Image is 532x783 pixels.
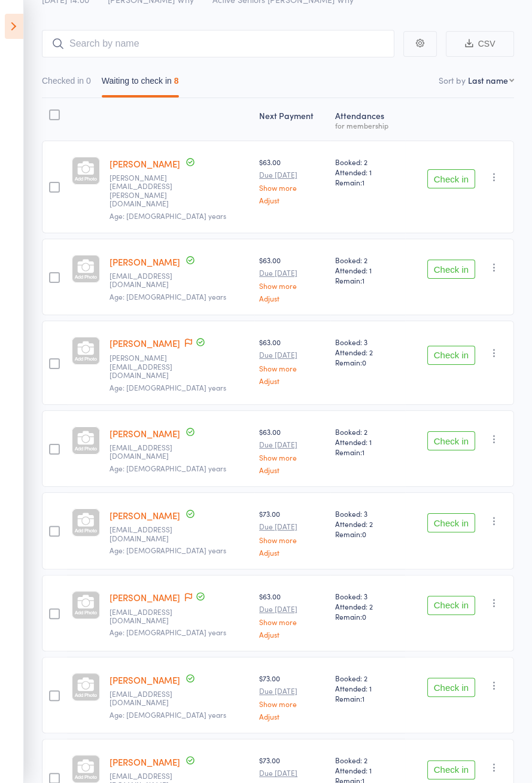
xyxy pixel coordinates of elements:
small: Due [DATE] [259,170,326,179]
small: Due [DATE] [259,440,326,449]
a: [PERSON_NAME] [110,509,180,522]
span: 1 [362,447,364,457]
span: Attended: 1 [335,265,400,275]
span: Booked: 2 [335,673,400,683]
small: johnandjudy@iinet.net.au [110,690,187,707]
button: Check in [427,760,475,779]
button: Check in [427,596,475,615]
div: for membership [335,121,400,129]
span: Age: [DEMOGRAPHIC_DATA] years [110,709,226,720]
span: Remain: [335,447,400,457]
div: $63.00 [259,157,326,204]
small: Davies_bill@outlook.com [110,354,187,379]
a: [PERSON_NAME] [110,674,180,686]
span: Booked: 3 [335,508,400,519]
span: Booked: 3 [335,591,400,601]
span: Remain: [335,177,400,187]
button: Waiting to check in8 [102,70,179,98]
div: $63.00 [259,337,326,384]
a: Show more [259,364,326,372]
button: Check in [427,260,475,279]
a: [PERSON_NAME] [110,255,180,268]
span: Booked: 2 [335,255,400,265]
button: Check in [427,431,475,450]
span: 0 [362,529,366,539]
small: Due [DATE] [259,769,326,777]
a: Adjust [259,294,326,302]
div: $73.00 [259,673,326,720]
span: 1 [362,693,364,703]
span: Attended: 2 [335,519,400,529]
span: Age: [DEMOGRAPHIC_DATA] years [110,627,226,637]
div: 0 [86,76,91,86]
span: Booked: 3 [335,337,400,347]
a: [PERSON_NAME] [110,591,180,604]
span: Age: [DEMOGRAPHIC_DATA] years [110,291,226,301]
span: 1 [362,177,364,187]
div: $63.00 [259,426,326,474]
button: Check in [427,346,475,365]
span: Remain: [335,357,400,367]
div: $73.00 [259,508,326,556]
a: Adjust [259,196,326,204]
a: Show more [259,282,326,290]
span: Attended: 2 [335,347,400,357]
a: Show more [259,618,326,626]
div: Next Payment [254,103,330,135]
small: Due [DATE] [259,351,326,359]
span: Booked: 2 [335,426,400,437]
span: Attended: 1 [335,437,400,447]
small: gbcurrie@bigpond.net.au [110,272,187,289]
span: Booked: 2 [335,157,400,167]
span: Remain: [335,611,400,621]
span: Remain: [335,275,400,285]
a: Adjust [259,712,326,720]
span: 0 [362,611,366,621]
span: Age: [DEMOGRAPHIC_DATA] years [110,382,226,392]
span: Attended: 2 [335,601,400,611]
small: Due [DATE] [259,522,326,531]
a: Adjust [259,466,326,474]
a: Show more [259,536,326,544]
small: pwhosking7@gmail.com [110,525,187,543]
a: [PERSON_NAME] [110,755,180,768]
a: [PERSON_NAME] [110,427,180,440]
span: Age: [DEMOGRAPHIC_DATA] years [110,463,226,473]
button: Check in [427,169,475,188]
span: Age: [DEMOGRAPHIC_DATA] years [110,545,226,555]
span: Booked: 2 [335,755,400,765]
span: Age: [DEMOGRAPHIC_DATA] years [110,211,226,221]
span: 1 [362,275,364,285]
small: Due [DATE] [259,605,326,613]
div: Atten­dances [330,103,405,135]
a: Adjust [259,549,326,556]
div: $63.00 [259,255,326,302]
span: Attended: 1 [335,683,400,693]
a: Show more [259,453,326,461]
button: Check in [427,513,475,532]
button: Checked in0 [42,70,91,98]
small: bev.briggs@outlook.com [110,173,187,208]
a: [PERSON_NAME] [110,157,180,170]
a: Adjust [259,630,326,638]
button: CSV [446,31,514,57]
a: Adjust [259,377,326,385]
span: 0 [362,357,366,367]
div: 8 [174,76,179,86]
span: Attended: 1 [335,167,400,177]
small: Due [DATE] [259,269,326,277]
div: Last name [468,74,508,86]
label: Sort by [439,74,466,86]
a: Show more [259,184,326,191]
small: dyercatherine@hotmail.com [110,443,187,461]
small: Due [DATE] [259,687,326,695]
a: Show more [259,700,326,708]
small: marlesmaryanne@gmail.com [110,608,187,625]
span: Remain: [335,693,400,703]
span: Attended: 1 [335,765,400,775]
button: Check in [427,678,475,697]
a: [PERSON_NAME] [110,337,180,349]
div: $63.00 [259,591,326,638]
span: Remain: [335,529,400,539]
input: Search by name [42,30,394,57]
